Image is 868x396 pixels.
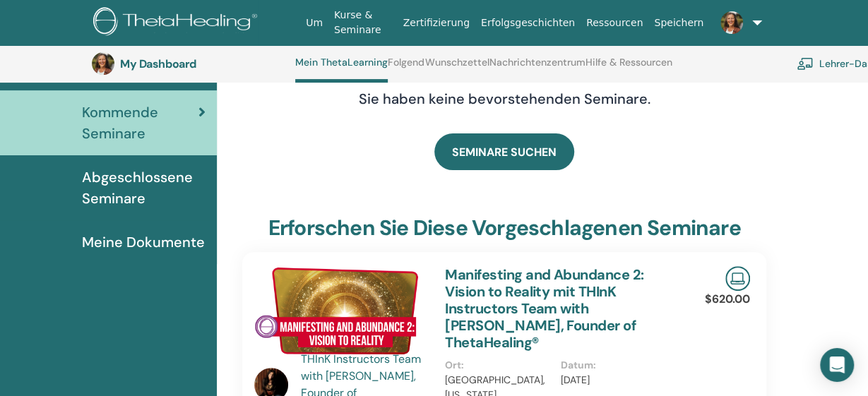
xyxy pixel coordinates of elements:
div: Open Intercom Messenger [820,348,854,382]
img: Manifesting and Abundance 2: Vision to Reality [254,266,428,355]
span: Abgeschlossene Seminare [82,167,206,209]
img: chalkboard-teacher.svg [797,57,814,70]
a: Ressourcen [581,10,648,36]
img: default.jpg [720,11,743,34]
p: Datum : [561,358,668,373]
a: Speichern [648,10,709,36]
img: default.jpg [92,52,114,75]
a: Kurse & Seminare [328,2,398,43]
a: Nachrichtenzentrum [489,56,585,79]
span: Meine Dokumente [82,232,205,253]
p: $620.00 [705,291,750,308]
a: Mein ThetaLearning [295,56,388,83]
p: [DATE] [561,373,668,388]
span: SEMINARE SUCHEN [452,145,557,160]
img: logo.png [93,7,262,39]
h3: Erforschen Sie diese vorgeschlagenen Seminare [268,215,741,241]
a: Um [300,10,328,36]
a: Zertifizierung [398,10,475,36]
a: SEMINARE SUCHEN [434,133,574,170]
a: Manifesting and Abundance 2: Vision to Reality mit THInK Instructors Team with [PERSON_NAME], Fou... [445,265,643,352]
a: Wunschzettel [425,56,489,79]
img: Live Online Seminar [725,266,750,291]
h3: My Dashboard [120,57,261,71]
p: Ort : [445,358,552,373]
span: Kommende Seminare [82,102,198,144]
a: Folgend [388,56,424,79]
h4: Sie haben keine bevorstehenden Seminare. [282,90,727,107]
a: Erfolgsgeschichten [475,10,581,36]
a: Hilfe & Ressourcen [585,56,672,79]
